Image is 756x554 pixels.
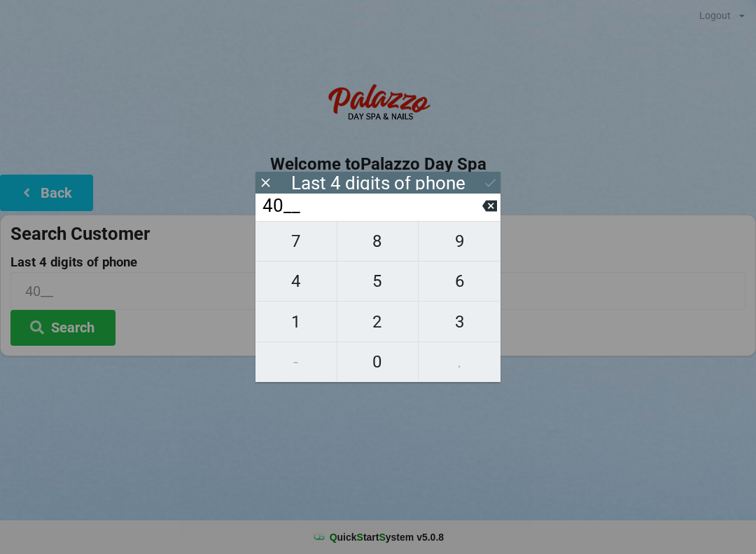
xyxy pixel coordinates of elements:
[255,221,337,262] button: 7
[419,302,500,342] button: 3
[337,307,419,337] span: 2
[337,262,419,302] button: 5
[419,262,500,302] button: 6
[419,227,500,256] span: 9
[419,266,500,296] span: 6
[255,266,337,296] span: 4
[255,227,337,256] span: 7
[337,302,419,342] button: 2
[337,266,419,296] span: 5
[337,227,419,256] span: 8
[419,221,500,262] button: 9
[255,307,337,337] span: 1
[291,176,465,190] div: Last 4 digits of phone
[419,307,500,337] span: 3
[337,342,419,382] button: 0
[255,302,337,342] button: 1
[337,221,419,262] button: 8
[255,262,337,302] button: 4
[337,347,419,377] span: 0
